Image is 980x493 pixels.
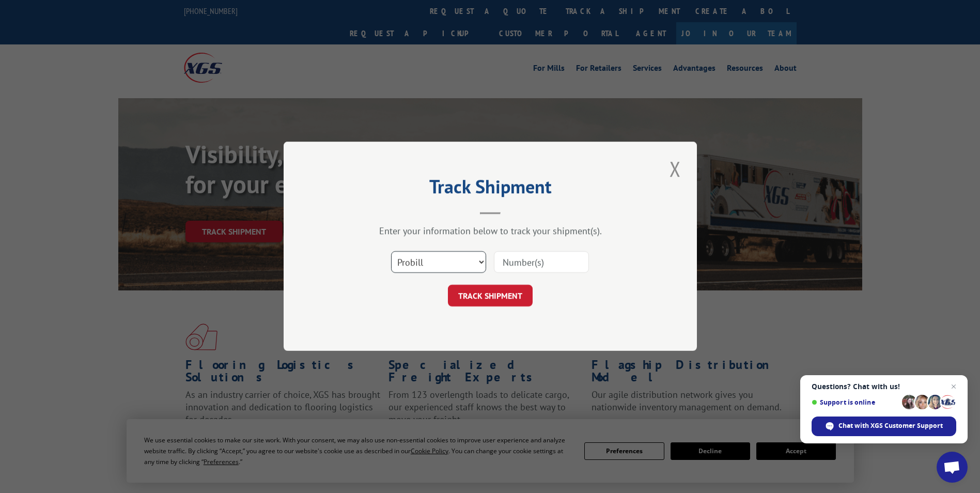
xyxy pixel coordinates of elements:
[812,382,956,391] span: Questions? Chat with us!
[494,252,589,273] input: Number(s)
[335,225,645,237] div: Enter your information below to track your shipment(s).
[448,285,533,307] button: TRACK SHIPMENT
[838,421,943,430] span: Chat with XGS Customer Support
[812,398,898,406] span: Support is online
[335,179,645,199] h2: Track Shipment
[812,417,956,436] span: Chat with XGS Customer Support
[666,155,684,183] button: Close modal
[937,452,968,483] a: Open chat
